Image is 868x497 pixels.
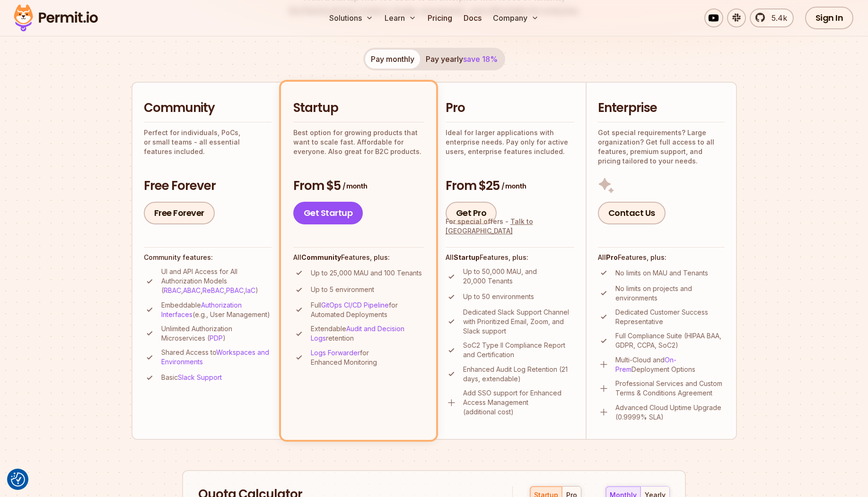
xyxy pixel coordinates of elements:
p: UI and API Access for All Authorization Models ( , , , , ) [161,267,272,295]
p: Embeddable (e.g., User Management) [161,300,272,319]
a: Free Forever [144,202,215,224]
button: Pay yearlysave 18% [420,50,503,69]
a: Sign In [805,7,854,29]
strong: Community [301,253,341,261]
p: Full Compliance Suite (HIPAA BAA, GDPR, CCPA, SoC2) [615,331,725,350]
a: RBAC [164,286,181,294]
div: For special offers - [446,217,574,236]
h2: Enterprise [598,100,725,117]
p: Add SSO support for Enhanced Access Management (additional cost) [463,388,574,417]
a: IaC [245,286,255,294]
img: Revisit consent button [11,472,25,487]
p: Up to 50,000 MAU, and 20,000 Tenants [463,267,574,286]
h3: From $25 [446,178,574,195]
p: for Enhanced Monitoring [311,348,424,367]
p: Shared Access to [161,348,272,367]
button: Learn [381,9,420,27]
p: SoC2 Type II Compliance Report and Certification [463,341,574,360]
a: PBAC [226,286,244,294]
a: On-Prem [615,356,676,373]
a: Audit and Decision Logs [311,325,404,342]
a: Logs Forwarder [311,349,360,357]
button: Company [489,9,543,27]
p: Enhanced Audit Log Retention (21 days, extendable) [463,365,574,384]
h4: All Features, plus: [446,253,574,262]
a: Docs [460,9,485,27]
h2: Startup [293,100,424,117]
a: ABAC [183,286,201,294]
p: Ideal for larger applications with enterprise needs. Pay only for active users, enterprise featur... [446,128,574,156]
p: Basic [161,373,222,382]
a: 5.4k [750,9,794,27]
h2: Community [144,100,272,117]
a: Authorization Interfaces [161,301,242,318]
p: Up to 50 environments [463,292,534,301]
a: GitOps CI/CD Pipeline [321,301,389,309]
strong: Startup [454,253,480,261]
a: Slack Support [178,373,222,381]
a: PDP [210,334,223,342]
span: save 18% [463,54,498,64]
p: Professional Services and Custom Terms & Conditions Agreement [615,379,725,398]
h4: All Features, plus: [293,253,424,262]
p: Unlimited Authorization Microservices ( ) [161,324,272,343]
p: Up to 5 environment [311,285,374,294]
span: / month [342,181,367,191]
button: Consent Preferences [11,472,25,487]
span: / month [501,181,526,191]
a: Get Pro [446,202,497,224]
button: Solutions [325,9,377,27]
p: Up to 25,000 MAU and 100 Tenants [311,268,422,278]
p: Multi-Cloud and Deployment Options [615,355,725,374]
a: Get Startup [293,202,363,224]
p: Best option for growing products that want to scale fast. Affordable for everyone. Also great for... [293,128,424,156]
p: No limits on MAU and Tenants [615,268,708,278]
a: Pricing [424,9,456,27]
h2: Pro [446,100,574,117]
h3: Free Forever [144,178,272,195]
p: Full for Automated Deployments [311,300,424,319]
p: No limits on projects and environments [615,284,725,303]
h4: Community features: [144,253,272,262]
strong: Pro [606,253,618,261]
p: Perfect for individuals, PoCs, or small teams - all essential features included. [144,128,272,156]
h3: From $5 [293,178,424,195]
a: Contact Us [598,202,666,224]
p: Advanced Cloud Uptime Upgrade (0.9999% SLA) [615,403,725,422]
p: Dedicated Customer Success Representative [615,308,725,326]
p: Got special requirements? Large organization? Get full access to all features, premium support, a... [598,128,725,166]
a: ReBAC [202,286,224,294]
h4: All Features, plus: [598,253,725,262]
p: Dedicated Slack Support Channel with Prioritized Email, Zoom, and Slack support [463,308,574,336]
img: Permit logo [9,2,102,34]
p: Extendable retention [311,324,424,343]
span: 5.4k [766,12,787,24]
